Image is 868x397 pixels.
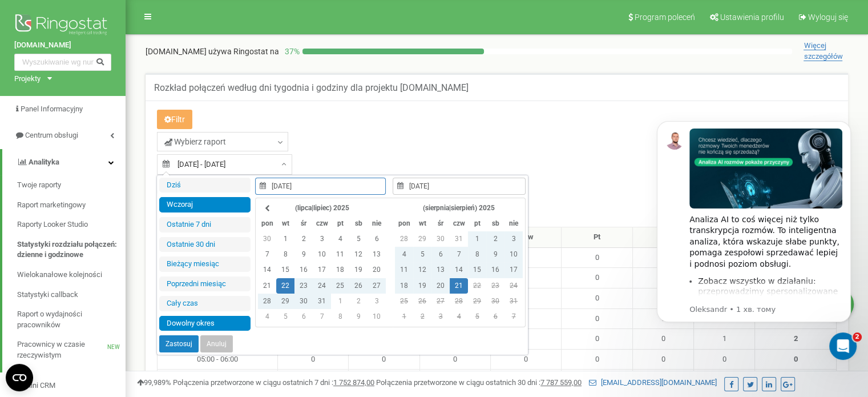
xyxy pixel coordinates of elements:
span: Raport o wydajności pracowników [17,309,120,330]
td: 13 [368,247,386,262]
td: 23 [486,278,504,294]
a: Raporty Looker Studio [17,215,126,235]
td: 7 [504,309,523,324]
td: 22 [276,278,294,294]
td: 21 [450,278,468,294]
td: 10 [313,247,331,262]
td: 20 [368,262,386,278]
th: pon [258,216,276,231]
td: 6 [368,231,386,247]
td: 1 [468,231,486,247]
td: 1 [331,294,349,309]
span: Raporty Looker Studio [17,219,88,230]
td: 5 [349,231,368,247]
th: pt [468,216,486,231]
td: 29 [468,294,486,309]
span: Raport marketingowy [17,200,86,211]
td: 22 [468,278,486,294]
td: 3 [504,231,523,247]
th: śr [431,216,450,231]
td: 15 [276,262,294,278]
td: 23 [294,278,313,294]
u: 1 752 874,00 [333,378,374,387]
button: Filtr [157,110,192,129]
span: Twoje raporty [17,180,61,191]
td: 27 [368,278,386,294]
td: 31 [450,231,468,247]
th: (sierpnia|sierpień) 2025 [413,200,504,216]
td: 26 [349,278,368,294]
td: 9 [486,247,504,262]
td: 3 [368,294,386,309]
td: 9 [294,247,313,262]
td: 30 [258,231,276,247]
a: Raport o wydajności pracowników [17,304,126,335]
button: Anuluj [200,335,233,352]
div: Projekty [14,74,41,85]
td: 2 [413,309,431,324]
span: Połączenia przetworzone w ciągu ostatnich 7 dni : [173,378,374,387]
span: Pracownicy w czasie rzeczywistym [17,339,107,360]
td: 0 [419,349,490,370]
span: Statystyki rozdziału połączeń: dzienne i godzinowe [17,239,120,260]
td: 1 [395,309,413,324]
td: 4 [450,309,468,324]
td: 17 [504,262,523,278]
a: [DOMAIN_NAME] [14,40,111,51]
th: Sb [632,227,693,248]
th: pon [395,216,413,231]
td: 0 [491,349,562,370]
td: 2 [486,231,504,247]
td: 3 [431,309,450,324]
td: 0 [562,308,632,329]
td: 24 [504,278,523,294]
td: 0 [562,268,632,288]
th: czw [450,216,468,231]
td: 4 [258,309,276,324]
th: sb [349,216,368,231]
td: 06:00 - 07:00 [158,370,278,390]
li: Ostatnie 7 dni [159,217,251,232]
span: Wyloguj się [808,13,848,22]
td: 30 [294,294,313,309]
td: 9 [349,309,368,324]
th: nie [368,216,386,231]
a: Pracownicy w czasie rzeczywistymNEW [17,335,126,365]
a: Raport marketingowy [17,195,126,215]
a: Analityka [2,149,126,176]
td: 21 [258,278,276,294]
td: 28 [450,294,468,309]
a: Statystyki rozdziału połączeń: dzienne i godzinowe [17,235,126,265]
th: śr [294,216,313,231]
li: Cały czas [159,296,251,311]
li: Ostatnie 30 dni [159,237,251,252]
button: Open CMP widget [6,364,33,391]
button: Zastosuj [159,335,199,352]
td: 4 [331,231,349,247]
img: Ringostat logo [14,11,111,40]
td: 24 [313,278,331,294]
td: 0 [632,370,693,390]
td: 12 [349,247,368,262]
span: 2 [853,332,862,342]
td: 31 [504,294,523,309]
td: 0 [349,370,419,390]
td: 16 [294,262,313,278]
td: 0 [632,268,693,288]
td: 25 [331,278,349,294]
td: 0 [562,329,632,350]
td: 13 [431,262,450,278]
span: Wybierz raport [164,136,226,147]
td: 7 [258,247,276,262]
td: 10 [504,247,523,262]
span: Ustawienia profilu [720,13,784,22]
a: [EMAIL_ADDRESS][DOMAIN_NAME] [589,378,717,387]
td: 18 [395,278,413,294]
span: Mini CRM [25,381,55,390]
iframe: Intercom notifications повідомлення [640,104,868,366]
td: 0 [632,288,693,308]
td: 7 [450,247,468,262]
td: 5 [413,247,431,262]
td: 5 [276,309,294,324]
